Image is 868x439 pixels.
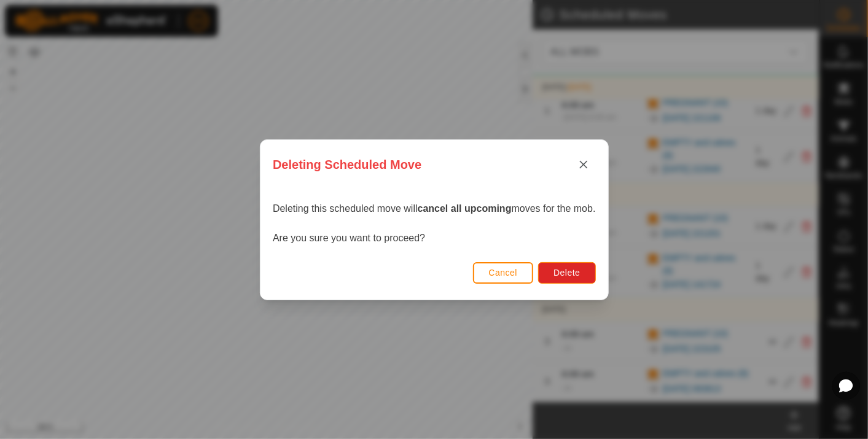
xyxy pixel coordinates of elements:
span: Deleting Scheduled Move [273,155,421,174]
button: Delete [538,262,595,283]
span: Cancel [488,268,517,278]
p: Are you sure you want to proceed? [273,231,596,246]
span: Delete [553,268,580,278]
p: Deleting this scheduled move will moves for the mob. [273,201,596,216]
button: Cancel [472,262,533,283]
strong: cancel all upcoming [417,203,511,214]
